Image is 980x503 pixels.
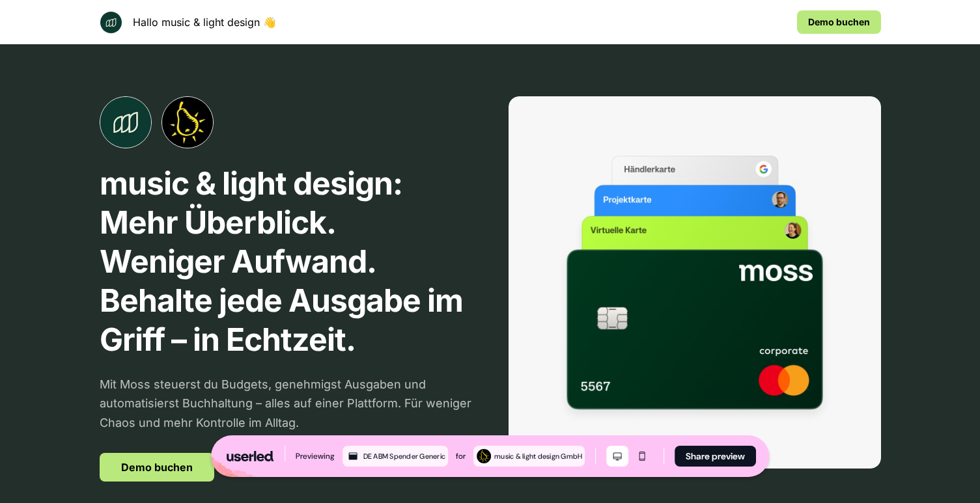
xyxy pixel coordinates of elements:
button: Desktop mode [606,446,628,467]
div: for [456,450,466,463]
div: music & light design GmbH [494,450,582,462]
a: Demo buchen [100,453,214,482]
button: Share preview [675,446,756,467]
button: Mobile mode [631,446,653,467]
div: Previewing [296,450,335,463]
p: music & light design: Mehr Überblick. Weniger Aufwand. Behalte jede Ausgabe im Griff – in Echtzeit. [100,164,472,359]
p: Mit Moss steuerst du Budgets, genehmigst Ausgaben und automatisierst Buchhaltung – alles auf eine... [100,375,472,432]
a: Demo buchen [797,10,881,34]
p: Hallo music & light design 👋 [133,14,276,30]
div: DE ABM Spender Generic [363,450,446,462]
